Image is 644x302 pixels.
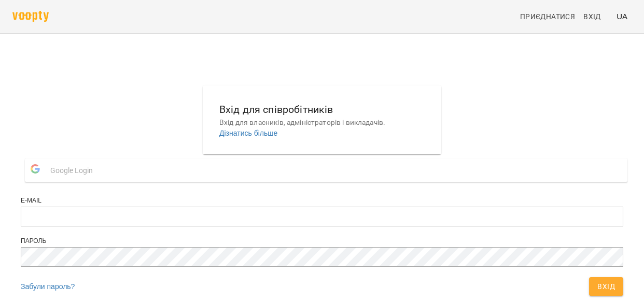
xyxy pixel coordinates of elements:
span: UA [617,11,627,22]
h6: Вхід для співробітників [219,102,425,118]
p: Вхід для власників, адміністраторів і викладачів. [219,118,425,128]
img: voopty.png [12,11,49,22]
button: Google Login [25,159,627,182]
span: Google Login [50,160,98,181]
button: Вхід для співробітниківВхід для власників, адміністраторів і викладачів.Дізнатись більше [211,93,433,147]
a: Забули пароль? [21,282,75,291]
a: Вхід [579,7,612,26]
button: Вхід [589,277,623,296]
a: Дізнатись більше [219,129,277,137]
button: UA [612,7,632,26]
div: Пароль [21,237,623,246]
div: E-mail [21,196,623,205]
span: Приєднатися [520,10,575,23]
span: Вхід [597,280,615,293]
span: Вхід [583,10,601,23]
a: Приєднатися [516,7,579,26]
